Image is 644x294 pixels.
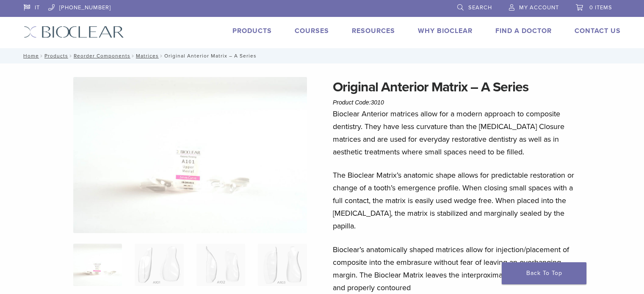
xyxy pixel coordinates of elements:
a: Home [21,53,39,59]
a: Reorder Components [74,53,130,59]
span: My Account [519,4,559,11]
span: Search [468,4,492,11]
img: Bioclear [24,26,124,38]
img: Original Anterior Matrix - A Series - Image 3 [196,244,245,286]
h1: Original Anterior Matrix – A Series [333,77,582,97]
a: Why Bioclear [418,27,473,35]
img: Original Anterior Matrix - A Series - Image 2 [135,244,183,286]
a: Resources [352,27,395,35]
span: / [39,54,44,58]
span: / [130,54,136,58]
span: 0 items [589,4,612,11]
a: Matrices [136,53,159,59]
a: Products [232,27,272,35]
span: / [68,54,74,58]
img: Original Anterior Matrix - A Series - Image 4 [258,244,307,286]
a: Find A Doctor [495,27,552,35]
img: Anterior Original A Series Matrices [73,77,307,233]
a: Contact Us [575,27,621,35]
a: Products [44,53,68,59]
p: Bioclear Anterior matrices allow for a modern approach to composite dentistry. They have less cur... [333,107,582,158]
span: / [159,54,164,58]
nav: Original Anterior Matrix – A Series [17,48,627,63]
p: Bioclear’s anatomically shaped matrices allow for injection/placement of composite into the embra... [333,243,582,294]
a: Back To Top [502,262,586,284]
a: Courses [295,27,329,35]
span: 3010 [371,99,384,106]
img: Anterior-Original-A-Series-Matrices-324x324.jpg [73,244,122,286]
span: Product Code: [333,99,384,106]
p: The Bioclear Matrix’s anatomic shape allows for predictable restoration or change of a tooth’s em... [333,169,582,232]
